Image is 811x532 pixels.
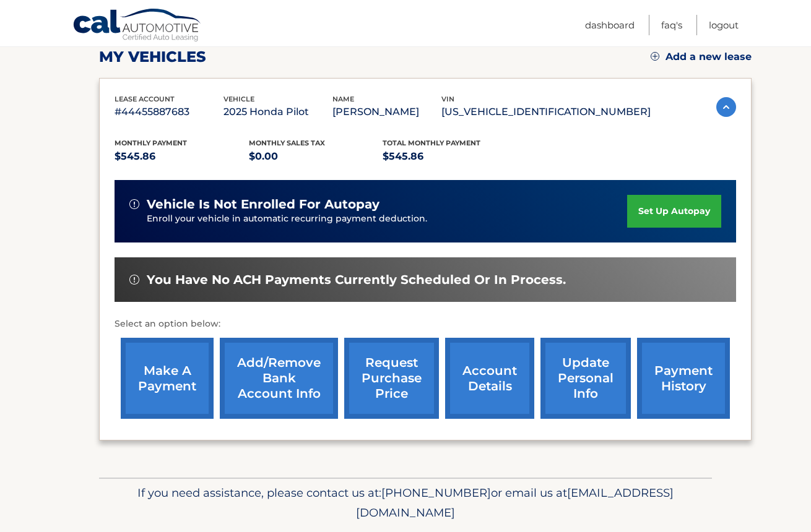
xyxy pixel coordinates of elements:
[441,103,651,121] p: [US_VEHICLE_IDENTIFICATION_NUMBER]
[220,338,338,419] a: Add/Remove bank account info
[121,338,214,419] a: make a payment
[115,103,223,121] p: #44455887683
[223,95,254,103] span: vehicle
[249,148,383,165] p: $0.00
[709,15,739,35] a: Logout
[445,338,534,419] a: account details
[540,338,631,419] a: update personal info
[383,148,517,165] p: $545.86
[147,272,566,288] span: You have no ACH payments currently scheduled or in process.
[356,486,674,520] span: [EMAIL_ADDRESS][DOMAIN_NAME]
[344,338,439,419] a: request purchase price
[383,139,480,147] span: Total Monthly Payment
[72,8,202,44] a: Cal Automotive
[332,103,441,121] p: [PERSON_NAME]
[716,97,736,117] img: accordion-active.svg
[107,483,704,523] p: If you need assistance, please contact us at: or email us at
[332,95,354,103] span: name
[661,15,682,35] a: FAQ's
[147,197,379,212] span: vehicle is not enrolled for autopay
[651,52,659,61] img: add.svg
[147,212,627,226] p: Enroll your vehicle in automatic recurring payment deduction.
[129,199,139,209] img: alert-white.svg
[585,15,635,35] a: Dashboard
[249,139,325,147] span: Monthly sales Tax
[441,95,454,103] span: vin
[381,486,491,500] span: [PHONE_NUMBER]
[637,338,730,419] a: payment history
[115,95,175,103] span: lease account
[115,317,736,332] p: Select an option below:
[115,148,249,165] p: $545.86
[223,103,332,121] p: 2025 Honda Pilot
[115,139,187,147] span: Monthly Payment
[129,275,139,285] img: alert-white.svg
[99,48,206,66] h2: my vehicles
[651,51,752,63] a: Add a new lease
[627,195,721,228] a: set up autopay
